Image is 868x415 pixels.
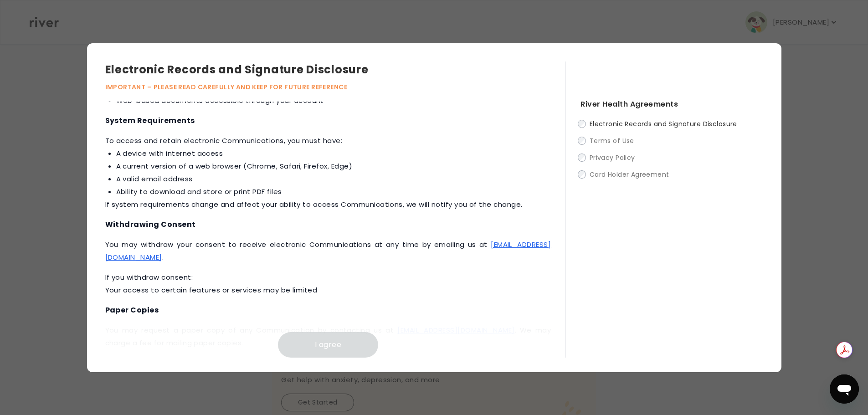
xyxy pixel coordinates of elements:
[105,304,551,317] h4: Paper Copies
[116,185,551,198] li: Ability to download and store or print PDF files
[590,119,737,128] span: Electronic Records and Signature Disclosure
[580,98,763,111] h4: River Health Agreements
[590,136,634,145] span: Terms of Use
[590,153,635,162] span: Privacy Policy
[278,332,378,358] button: I agree
[105,114,551,127] h4: System Requirements
[105,238,551,264] p: ‍You may withdraw your consent to receive electronic Communications at any time by emailing us at .
[105,134,551,211] p: ‍To access and retain electronic Communications, you must have: If system requirements change and...
[116,147,551,160] li: A device with internet access
[830,374,859,404] iframe: Button to launch messaging window
[105,82,566,92] p: IMPORTANT – PLEASE READ CAREFULLY AND KEEP FOR FUTURE REFERENCE
[105,61,566,78] h3: Electronic Records and Signature Disclosure
[116,160,551,173] li: A current version of a web browser (Chrome, Safari, Firefox, Edge)
[590,170,669,179] span: Card Holder Agreement
[105,271,551,297] p: If you withdraw consent: Your access to certain features or services may be limited
[116,173,551,185] li: A valid email address
[105,218,551,231] h4: Withdrawing Consent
